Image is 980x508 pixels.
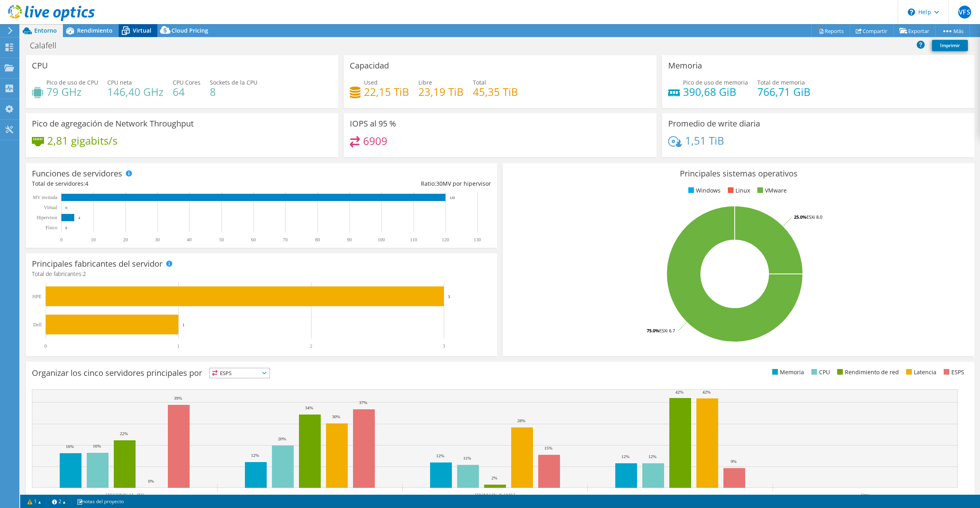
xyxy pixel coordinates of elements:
[46,225,57,230] tspan: Físico
[770,368,804,377] li: Memoria
[835,368,899,377] li: Rendimiento de red
[347,237,352,243] text: 90
[120,431,128,436] text: 22%
[448,294,450,299] text: 3
[659,328,675,334] tspan: ESXi 6.7
[359,400,367,405] text: 37%
[809,368,830,377] li: CPU
[133,27,151,34] span: Virtual
[517,418,525,423] text: 28%
[475,492,515,498] text: [DOMAIN_NAME]
[310,343,312,349] text: 2
[418,79,432,86] span: Libre
[683,87,748,96] h4: 390,68 GiB
[436,180,443,187] span: 30
[32,270,491,278] h4: Total de fabricantes:
[904,368,936,377] li: Latencia
[283,237,288,243] text: 70
[106,492,144,498] text: [TECHNICAL_ID]
[621,454,629,459] text: 12%
[755,186,787,195] li: VMware
[37,215,57,220] text: Hipervisor
[726,186,750,195] li: Linux
[219,237,224,243] text: 50
[32,169,122,178] h3: Funciones de servidores
[463,456,471,460] text: 11%
[757,87,811,96] h4: 766,71 GiB
[350,119,396,128] h3: IOPS al 95 %
[65,226,67,230] text: 0
[47,136,117,145] h4: 2,81 gigabits/s
[807,214,822,220] tspan: ESXi 8.0
[155,237,160,243] text: 30
[173,79,201,86] span: CPU Cores
[182,322,185,327] text: 1
[305,405,313,410] text: 34%
[32,259,163,268] h3: Principales fabricantes del servidor
[65,206,67,210] text: 0
[278,436,286,441] text: 20%
[251,237,256,243] text: 60
[83,270,86,278] span: 2
[378,237,385,243] text: 100
[107,87,163,96] h4: 146,40 GHz
[77,27,113,34] span: Rendimiento
[449,196,455,200] text: 120
[332,414,340,419] text: 30%
[686,186,721,195] li: Windows
[683,79,748,86] span: Pico de uso de memoria
[44,343,47,349] text: 0
[648,454,656,459] text: 12%
[71,496,130,506] a: notas del proyecto
[731,459,737,464] text: 9%
[210,79,257,86] span: Sockets de la CPU
[811,25,850,37] a: Reports
[93,444,101,448] text: 16%
[32,294,42,299] text: HPE
[509,169,968,178] h3: Principales sistemas operativos
[261,179,491,188] div: Ratio: MV por hipervisor
[364,87,409,96] h4: 22,15 TiB
[187,237,192,243] text: 40
[46,496,71,506] a: 2
[350,61,389,70] h3: Capacidad
[174,396,182,400] text: 39%
[861,492,870,498] text: Otro
[893,25,936,37] a: Exportar
[32,179,261,188] div: Total de servidores:
[942,368,964,377] li: ESPS
[958,6,971,19] span: VFS
[32,119,194,128] h3: Pico de agregación de Network Throughput
[544,446,552,450] text: 15%
[410,237,417,243] text: 110
[171,27,208,34] span: Cloud Pricing
[908,8,915,16] svg: \n
[91,237,96,243] text: 10
[34,27,57,34] span: Entorno
[148,479,154,483] text: 0%
[443,343,445,349] text: 3
[107,79,132,86] span: CPU neta
[473,87,518,96] h4: 45,35 TiB
[210,368,270,378] span: ESPS
[173,87,201,96] h4: 64
[474,237,481,243] text: 130
[60,237,63,243] text: 0
[46,87,98,96] h4: 79 GHz
[363,137,387,145] h4: 6909
[33,195,57,200] text: MV invitada
[78,216,80,220] text: 4
[418,87,464,96] h4: 23,19 TiB
[46,79,98,86] span: Pico de uso de CPU
[364,79,378,86] span: Used
[685,136,724,145] h4: 1,51 TiB
[177,343,180,349] text: 1
[33,322,42,328] text: Dell
[85,180,88,187] span: 4
[757,79,805,86] span: Total de memoria
[32,61,48,70] h3: CPU
[26,41,69,50] h1: Calafell
[315,237,320,243] text: 80
[668,61,702,70] h3: Memoria
[22,496,47,506] a: 1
